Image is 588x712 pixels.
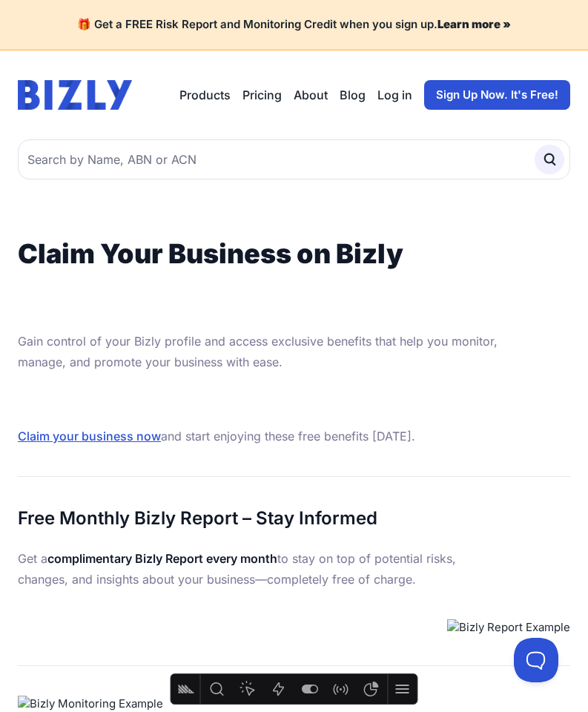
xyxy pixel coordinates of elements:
p: Get a to stay on top of potential risks, changes, and insights about your business—completely fre... [18,548,500,590]
a: About [294,86,328,104]
input: Search by Name, ABN or ACN [18,139,570,179]
a: Log in [377,86,412,104]
a: Blog [340,86,366,104]
p: and start enjoying these free benefits [DATE]. [18,426,500,446]
h4: 🎁 Get a FREE Risk Report and Monitoring Credit when you sign up. [18,18,570,32]
a: Claim your business now [18,429,161,444]
h2: Free Monthly Bizly Report – Stay Informed [18,507,500,530]
button: Products [179,86,231,104]
h1: Claim Your Business on Bizly [18,239,500,268]
a: Pricing [242,86,282,104]
iframe: Toggle Customer Support [514,638,558,682]
img: Bizly Report Example [447,619,570,636]
a: Learn more » [437,17,511,31]
strong: complimentary Bizly Report every month [47,551,277,566]
p: Gain control of your Bizly profile and access exclusive benefits that help you monitor, manage, a... [18,331,500,372]
a: Sign Up Now. It's Free! [424,80,570,110]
